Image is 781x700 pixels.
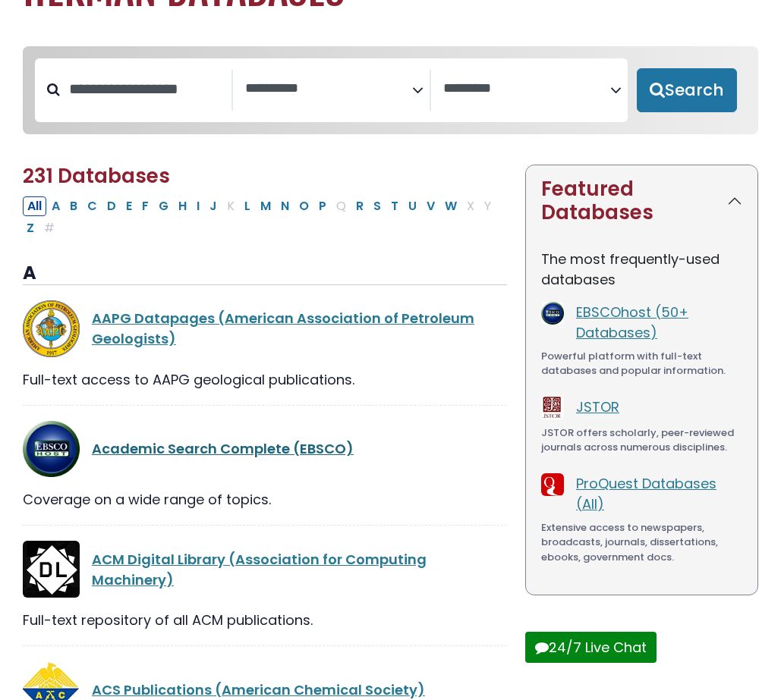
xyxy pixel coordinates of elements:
[443,81,610,97] textarea: Search
[526,165,757,237] button: Featured Databases
[121,196,137,216] button: Filter Results E
[23,196,497,237] div: Alpha-list to filter by first letter of database name
[245,81,412,97] textarea: Search
[576,397,619,416] a: JSTOR
[541,349,742,378] div: Powerful platform with full-text databases and popular information.
[541,249,742,290] p: The most frequently-used databases
[92,309,474,348] a: AAPG Datapages (American Association of Petroleum Geologists)
[386,196,403,216] button: Filter Results T
[22,218,39,238] button: Filter Results Z
[92,680,425,699] a: ACS Publications (American Chemical Society)
[102,196,121,216] button: Filter Results D
[92,550,427,589] a: ACM Digital Library (Association for Computing Machinery)
[369,196,386,216] button: Filter Results S
[92,439,354,458] a: Academic Search Complete (EBSCO)
[60,77,231,102] input: Search database by title or keyword
[541,520,742,565] div: Extensive access to newspapers, broadcasts, journals, dissertations, ebooks, government docs.
[314,196,331,216] button: Filter Results P
[192,196,204,216] button: Filter Results I
[205,196,222,216] button: Filter Results J
[576,474,716,513] a: ProQuest Databases (All)
[541,425,742,455] div: JSTOR offers scholarly, peer-reviewed journals across numerous disciplines.
[23,196,46,216] button: All
[23,46,758,134] nav: Search filters
[83,196,102,216] button: Filter Results C
[23,610,507,630] div: Full-text repository of all ACM publications.
[637,68,737,112] button: Submit for Search Results
[23,489,507,510] div: Coverage on a wide range of topics.
[47,196,65,216] button: Filter Results A
[440,196,461,216] button: Filter Results W
[351,196,368,216] button: Filter Results R
[65,196,82,216] button: Filter Results B
[404,196,421,216] button: Filter Results U
[576,303,688,342] a: EBSCOhost (50+ Databases)
[422,196,439,216] button: Filter Results V
[174,196,191,216] button: Filter Results H
[23,369,507,390] div: Full-text access to AAPG geological publications.
[23,262,507,285] h3: A
[240,196,255,216] button: Filter Results L
[525,632,657,663] button: 24/7 Live Chat
[23,162,170,190] span: 231 Databases
[137,196,153,216] button: Filter Results F
[276,196,294,216] button: Filter Results N
[154,196,173,216] button: Filter Results G
[256,196,276,216] button: Filter Results M
[294,196,313,216] button: Filter Results O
